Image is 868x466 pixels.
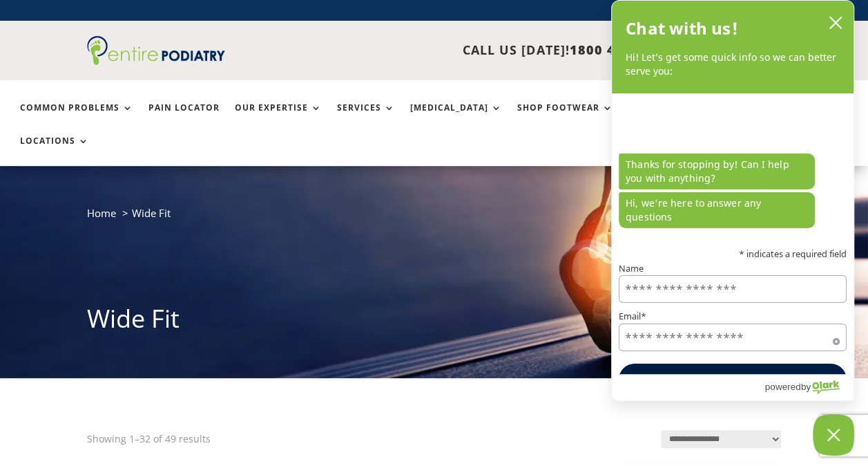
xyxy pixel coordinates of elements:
[337,103,395,133] a: Services
[132,206,171,220] span: Wide Fit
[619,264,847,273] label: Name
[87,36,225,65] img: logo (1)
[569,41,667,58] span: 1800 4 ENTIRE
[20,103,133,133] a: Common Problems
[661,430,782,447] select: Shop order
[764,375,853,400] a: Powered by Olark
[619,364,847,395] button: Start chatting
[87,206,116,220] a: Home
[242,41,667,59] p: CALL US [DATE]!
[813,414,854,456] button: Close Chatbox
[517,103,613,133] a: Shop Footwear
[801,378,811,395] span: by
[87,54,225,68] a: Entire Podiatry
[87,204,782,232] nav: breadcrumb
[833,335,840,342] span: Required field
[87,301,782,343] h1: Wide Fit
[764,378,800,395] span: powered
[235,103,322,133] a: Our Expertise
[148,103,220,133] a: Pain Locator
[619,192,815,228] p: Hi, we're here to answer any questions
[619,275,847,303] input: Name
[619,250,847,259] p: * indicates a required field
[824,12,847,33] button: close chatbox
[626,15,738,42] h2: Chat with us!
[619,312,847,321] label: Email*
[619,324,847,351] input: Email
[410,103,502,133] a: [MEDICAL_DATA]
[87,430,211,448] p: Showing 1–32 of 49 results
[612,93,853,234] div: chat
[619,153,815,189] p: Thanks for stopping by! Can I help you with anything?
[626,50,840,79] p: Hi! Let’s get some quick info so we can better serve you:
[20,136,89,166] a: Locations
